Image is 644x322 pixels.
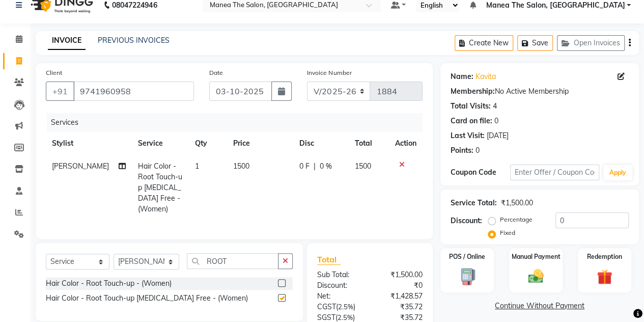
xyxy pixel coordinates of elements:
[370,302,430,312] div: ₹35.72
[451,71,473,82] div: Name:
[338,303,353,311] span: 2.5%
[189,132,227,155] th: Qty
[451,86,629,97] div: No Active Membership
[354,162,371,171] span: 1500
[475,145,480,156] div: 0
[370,291,430,302] div: ₹1,428.57
[310,270,370,280] div: Sub Total:
[314,161,316,172] span: |
[449,252,485,261] label: POS / Online
[195,162,199,171] span: 1
[338,313,353,321] span: 2.5%
[370,270,430,280] div: ₹1,500.00
[592,267,617,286] img: _gift.svg
[451,130,485,141] div: Last Visit:
[46,293,248,304] div: Hair Color - Root Touch-up [MEDICAL_DATA] Free - (Women)
[52,162,109,171] span: [PERSON_NAME]
[451,116,492,126] div: Card on file:
[451,216,482,226] div: Discount:
[500,228,515,237] label: Fixed
[73,82,194,101] input: Search by Name/Mobile/Email/Code
[348,132,389,155] th: Total
[209,68,223,77] label: Date
[603,165,632,180] button: Apply
[132,132,189,155] th: Service
[47,113,430,132] div: Services
[233,162,249,171] span: 1500
[98,36,170,45] a: PREVIOUS INVOICES
[310,280,370,291] div: Discount:
[299,161,310,172] span: 0 F
[557,35,625,51] button: Open Invoices
[46,278,172,289] div: Hair Color - Root Touch-up - (Women)
[451,86,495,97] div: Membership:
[307,68,351,77] label: Invoice Number
[317,254,341,265] span: Total
[494,116,498,126] div: 0
[451,198,497,208] div: Service Total:
[493,101,497,112] div: 4
[512,252,561,261] label: Manual Payment
[138,162,182,213] span: Hair Color - Root Touch-up [MEDICAL_DATA] Free - (Women)
[442,301,637,311] a: Continue Without Payment
[317,313,335,322] span: SGST
[475,71,496,82] a: Kavita
[317,302,336,311] span: CGST
[48,32,86,50] a: INVOICE
[510,165,599,180] input: Enter Offer / Coupon Code
[227,132,293,155] th: Price
[451,167,510,178] div: Coupon Code
[455,267,480,286] img: _pos-terminal.svg
[451,145,473,156] div: Points:
[187,253,278,269] input: Search or Scan
[389,132,423,155] th: Action
[451,101,491,112] div: Total Visits:
[320,161,332,172] span: 0 %
[455,35,513,51] button: Create New
[46,132,132,155] th: Stylist
[517,35,553,51] button: Save
[501,198,533,208] div: ₹1,500.00
[500,215,533,224] label: Percentage
[310,291,370,302] div: Net:
[293,132,348,155] th: Disc
[310,302,370,312] div: ( )
[487,130,509,141] div: [DATE]
[523,267,548,285] img: _cash.svg
[46,68,62,77] label: Client
[46,82,74,101] button: +91
[587,252,622,261] label: Redemption
[370,280,430,291] div: ₹0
